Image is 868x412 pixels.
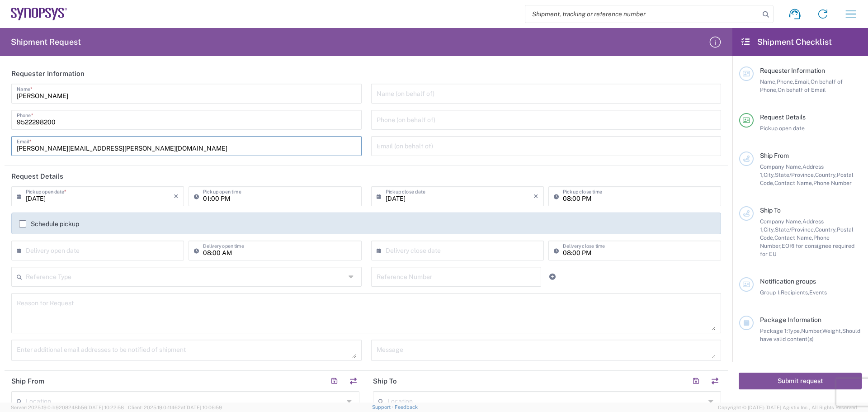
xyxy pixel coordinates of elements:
[11,405,124,410] span: Server: 2025.19.0-b9208248b56
[760,163,802,170] span: Company Name,
[525,5,759,23] input: Shipment, tracking or reference number
[760,316,821,323] span: Package Information
[739,373,862,389] button: Submit request
[794,78,811,85] span: Email,
[760,125,805,132] span: Pickup open date
[788,327,801,334] span: Type,
[11,377,44,386] h2: Ship From
[778,86,826,93] span: On behalf of Email
[777,78,794,85] span: Phone,
[760,242,854,257] span: EORI for consignee required for EU
[174,189,179,204] i: ×
[128,405,222,410] span: Client: 2025.19.0-1f462a1
[760,152,789,159] span: Ship From
[718,403,857,412] span: Copyright © [DATE]-[DATE] Agistix Inc., All Rights Reserved
[774,180,813,186] span: Contact Name,
[760,78,777,85] span: Name,
[760,289,781,296] span: Group 1:
[372,404,395,410] a: Support
[775,171,815,178] span: State/Province,
[775,226,815,233] span: State/Province,
[813,180,852,186] span: Phone Number
[19,220,79,227] label: Schedule pickup
[11,172,63,181] h2: Request Details
[801,327,822,334] span: Number,
[185,405,222,410] span: [DATE] 10:06:59
[760,207,781,214] span: Ship To
[774,234,813,241] span: Contact Name,
[815,171,837,178] span: Country,
[764,226,775,233] span: City,
[533,189,538,204] i: ×
[822,327,842,334] span: Weight,
[760,67,825,74] span: Requester Information
[741,37,832,47] h2: Shipment Checklist
[760,278,816,285] span: Notification groups
[11,69,85,78] h2: Requester Information
[764,171,775,178] span: City,
[760,114,806,121] span: Request Details
[809,289,827,296] span: Events
[815,226,837,233] span: Country,
[395,404,418,410] a: Feedback
[546,270,559,283] a: Add Reference
[760,218,802,225] span: Company Name,
[781,289,809,296] span: Recipients,
[760,327,788,334] span: Package 1:
[87,405,124,410] span: [DATE] 10:22:58
[373,377,397,386] h2: Ship To
[11,37,81,47] h2: Shipment Request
